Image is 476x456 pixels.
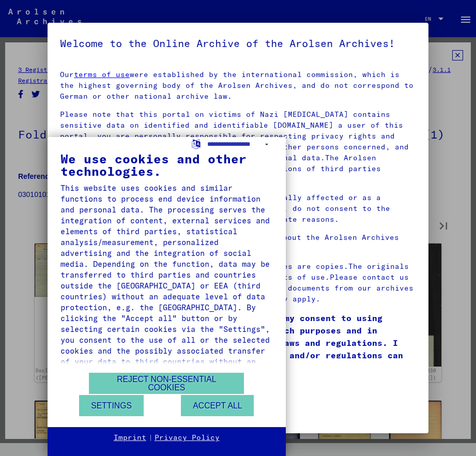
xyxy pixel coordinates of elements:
[155,433,220,443] a: Privacy Policy
[60,153,273,177] div: We use cookies and other technologies.
[181,395,254,416] button: Accept all
[60,183,273,378] div: This website uses cookies and similar functions to process end device information and personal da...
[114,433,146,443] a: Imprint
[89,373,244,394] button: Reject non-essential cookies
[79,395,144,416] button: Settings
